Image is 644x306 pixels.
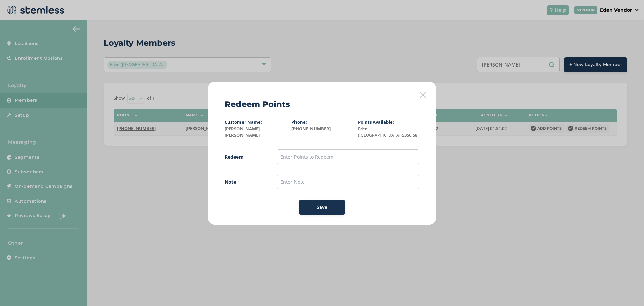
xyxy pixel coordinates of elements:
iframe: Chat Widget [610,274,644,306]
small: Eden ([GEOGRAPHIC_DATA]) [358,126,402,138]
button: Save [299,200,345,215]
input: Enter Points to Redeem [277,149,419,164]
label: [PERSON_NAME] [PERSON_NAME] [225,126,286,139]
label: Phone: [291,119,307,125]
label: Note [225,178,263,185]
label: Redeem [225,153,263,160]
h2: Redeem Points [225,98,290,111]
label: 5356.58 [358,126,419,139]
input: Enter Note [277,175,419,189]
label: Points Available: [358,119,394,125]
label: [PHONE_NUMBER] [291,126,353,132]
label: Customer Name: [225,119,262,125]
span: Save [317,204,327,211]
